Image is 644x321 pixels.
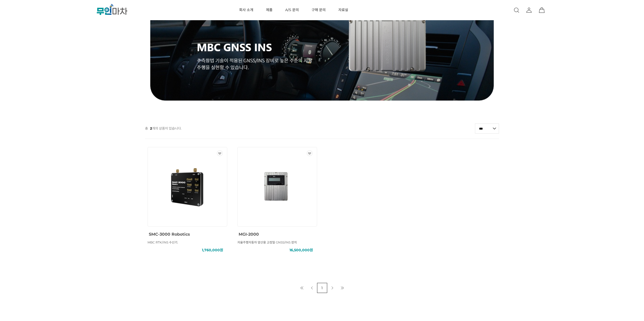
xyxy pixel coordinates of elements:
span: 1,760,000원 [202,248,223,253]
span: MBC RTK/INS 수신기. [148,240,178,244]
span: WISH [307,150,314,156]
p: 총 개의 상품이 있습니다. [145,124,182,133]
a: 이전 페이지 [307,283,317,293]
span: 자율주행자동차 양산용 고정밀 GNSS/INS 장치 [237,240,297,244]
img: 관심상품 등록 전 [217,150,223,156]
a: 마지막 페이지 [337,283,347,293]
img: SMC-3000 Robotics [164,164,210,210]
img: 관심상품 등록 전 [307,150,313,156]
strong: 2 [150,126,152,130]
a: 다음 페이지 [327,283,337,293]
a: SMC-3000 Robotics [149,231,190,237]
a: MGI-2000 [239,231,259,237]
span: MGI-2000 [239,232,259,237]
img: MGI-2000 [254,164,300,210]
span: 16,500,000원 [289,248,313,253]
span: SMC-3000 Robotics [149,232,190,237]
a: 첫 페이지 [297,283,307,293]
a: 1 [317,283,327,293]
span: WISH [217,150,224,156]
